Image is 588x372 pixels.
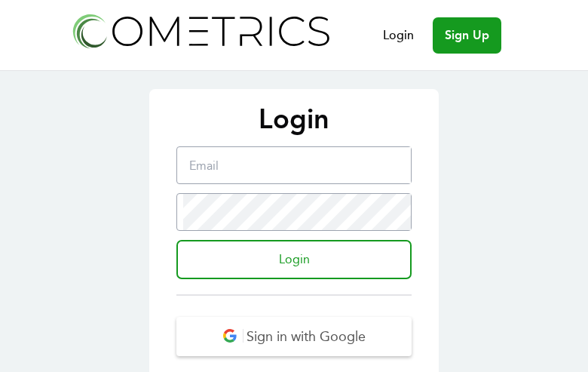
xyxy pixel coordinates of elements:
p: Login [164,104,424,134]
a: Login [383,26,414,45]
input: Login [176,240,412,279]
a: Sign Up [433,17,501,54]
input: Email [183,147,411,183]
button: Sign in with Google [176,317,412,356]
img: Cometrics logo [69,9,332,52]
